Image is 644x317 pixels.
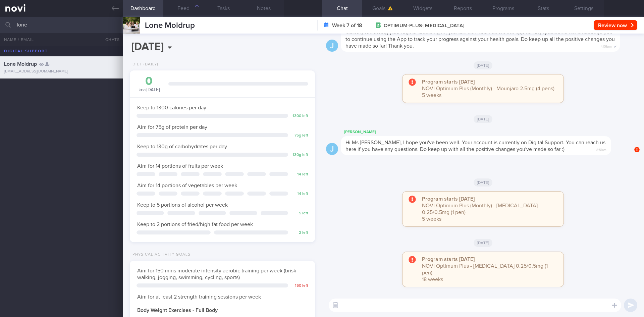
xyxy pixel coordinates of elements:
[341,128,631,136] div: [PERSON_NAME]
[422,277,443,282] span: 18 weeks
[137,294,261,300] span: Aim for at least 2 strength training sessions per week
[422,79,475,85] strong: Program starts [DATE]
[291,230,308,235] div: 2 left
[332,22,362,29] strong: Week 7 of 18
[345,140,605,152] span: Hi Ms [PERSON_NAME], I hope you've been well. Your account is currently on Digital Support. You c...
[422,203,538,215] span: NOVI Optimum Plus (Monthly) - [MEDICAL_DATA] 0.25/0.5mg (1 pen)
[422,216,441,222] span: 5 weeks
[137,183,237,188] span: Aim for 14 portions of vegetables per week
[326,143,338,155] div: J
[4,61,37,67] span: Lone Moldrup
[137,222,253,227] span: Keep to 2 portions of fried/high fat food per week
[291,153,308,158] div: 130 g left
[4,69,119,74] div: [EMAIL_ADDRESS][DOMAIN_NAME]
[474,178,493,187] span: [DATE]
[601,43,612,49] span: 4:06pm
[137,75,162,93] div: kcal [DATE]
[130,62,158,67] div: Diet (Daily)
[596,146,606,152] span: 8:51am
[291,172,308,177] div: 14 left
[422,86,554,91] span: NOVI Optimum Plus (Monthly) - Mounjaro 2.5mg (4 pens)
[291,133,308,138] div: 75 g left
[137,75,162,87] div: 0
[137,124,207,130] span: Aim for 75g of protein per day
[474,115,493,123] span: [DATE]
[137,308,218,313] strong: Body Weight Exercises - Full Body
[145,21,195,30] span: Lone Moldrup
[137,144,227,149] span: Keep to 130g of carbohydrates per day
[130,252,191,257] div: Physical Activity Goals
[96,33,123,46] button: Chats
[594,20,637,30] button: Review now
[326,40,338,52] div: J
[137,105,206,110] span: Keep to 1300 calories per day
[422,263,548,275] span: NOVI Optimum Plus - [MEDICAL_DATA] 0.25/0.5mg (1 pen)
[137,268,296,280] span: Aim for 150 mins moderate intensity aerobic training per week (brisk walking, jogging, swimming, ...
[291,283,308,288] div: 150 left
[474,61,493,69] span: [DATE]
[137,163,223,169] span: Aim for 14 portions of fruits per week
[422,257,475,262] strong: Program starts [DATE]
[474,239,493,247] span: [DATE]
[384,22,464,29] span: OPTIMUM-PLUS-[MEDICAL_DATA]
[291,192,308,197] div: 14 left
[291,114,308,119] div: 1300 left
[422,196,475,202] strong: Program starts [DATE]
[422,93,441,98] span: 5 weeks
[291,211,308,216] div: 5 left
[137,202,228,208] span: Keep to 5 portions of alcohol per week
